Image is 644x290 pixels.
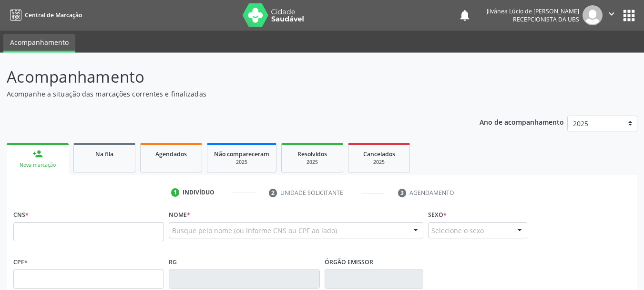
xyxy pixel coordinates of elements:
[355,159,403,166] div: 2025
[95,150,113,158] span: Na fila
[214,150,269,158] span: Não compareceram
[3,34,75,53] a: Acompanhamento
[480,116,564,128] p: Ano de acompanhamento
[7,7,82,23] a: Central de Marcação
[169,255,177,269] label: RG
[325,255,373,269] label: Órgão emissor
[513,15,579,23] span: Recepcionista da UBS
[621,7,637,24] button: apps
[7,65,448,89] p: Acompanhamento
[487,7,579,15] div: Jilvânea Lúcio de [PERSON_NAME]
[458,9,471,22] button: notifications
[155,150,187,158] span: Agendados
[7,89,448,99] p: Acompanhe a situação das marcações correntes e finalizadas
[32,149,43,159] div: person_add
[363,150,395,158] span: Cancelados
[288,159,336,166] div: 2025
[428,207,447,222] label: Sexo
[214,159,269,166] div: 2025
[583,5,603,25] img: img
[603,5,621,25] button: 
[13,207,29,222] label: CNS
[171,188,180,197] div: 1
[431,226,484,236] span: Selecione o sexo
[169,207,190,222] label: Nome
[297,150,327,158] span: Resolvidos
[606,9,617,19] i: 
[13,161,62,169] div: Nova marcação
[25,11,82,19] span: Central de Marcação
[172,226,337,236] span: Busque pelo nome (ou informe CNS ou CPF ao lado)
[183,188,215,197] div: Indivíduo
